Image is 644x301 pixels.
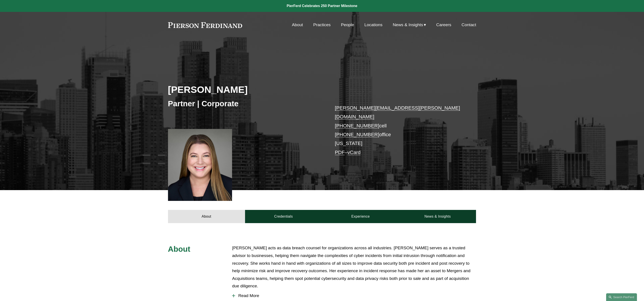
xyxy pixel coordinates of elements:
[347,150,361,155] a: vCard
[335,105,460,119] a: [PERSON_NAME][EMAIL_ADDRESS][PERSON_NAME][DOMAIN_NAME]
[322,210,399,223] a: Experience
[335,123,379,128] a: [PHONE_NUMBER]
[364,21,382,29] a: Locations
[168,210,245,223] a: About
[335,150,345,155] a: PDF
[168,245,190,253] span: About
[341,21,354,29] a: People
[168,99,322,108] h3: Partner | Corporate
[393,21,426,29] a: folder dropdown
[168,84,322,95] h2: [PERSON_NAME]
[393,21,423,29] span: News & Insights
[232,244,476,290] p: [PERSON_NAME] acts as data breach counsel for organizations across all industries. [PERSON_NAME] ...
[313,21,331,29] a: Practices
[436,21,451,29] a: Careers
[606,293,637,301] a: Search this site
[335,104,463,157] p: cell office [US_STATE] –
[461,21,476,29] a: Contact
[335,132,379,137] a: [PHONE_NUMBER]
[292,21,303,29] a: About
[245,210,322,223] a: Credentials
[235,293,476,298] span: Read More
[399,210,476,223] a: News & Insights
